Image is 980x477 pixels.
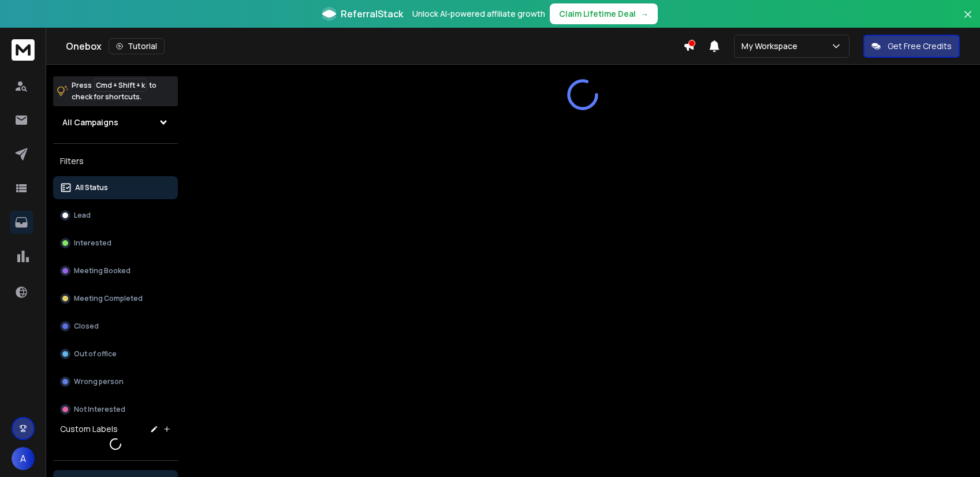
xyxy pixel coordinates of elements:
[550,3,658,24] button: Claim Lifetime Deal→
[53,370,178,393] button: Wrong person
[74,349,117,359] p: Out of office
[53,111,178,134] button: All Campaigns
[72,80,156,103] p: Press to check for shortcuts.
[53,287,178,310] button: Meeting Completed
[60,423,118,435] h3: Custom Labels
[53,398,178,421] button: Not Interested
[412,8,545,20] p: Unlock AI-powered affiliate growth
[12,447,35,470] button: A
[74,266,131,275] p: Meeting Booked
[960,7,975,35] button: Close banner
[74,294,143,303] p: Meeting Completed
[74,405,125,414] p: Not Interested
[53,232,178,255] button: Interested
[62,117,118,128] h1: All Campaigns
[53,204,178,227] button: Lead
[75,183,108,192] p: All Status
[53,315,178,338] button: Closed
[640,8,649,20] span: →
[741,40,802,52] p: My Workspace
[74,211,91,220] p: Lead
[863,35,960,58] button: Get Free Credits
[53,176,178,199] button: All Status
[74,377,124,386] p: Wrong person
[74,238,111,248] p: Interested
[74,322,99,331] p: Closed
[94,79,147,92] span: Cmd + Shift + k
[109,38,165,54] button: Tutorial
[53,342,178,366] button: Out of office
[66,38,683,54] div: Onebox
[341,7,403,21] span: ReferralStack
[888,40,952,52] p: Get Free Credits
[53,153,178,169] h3: Filters
[53,259,178,282] button: Meeting Booked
